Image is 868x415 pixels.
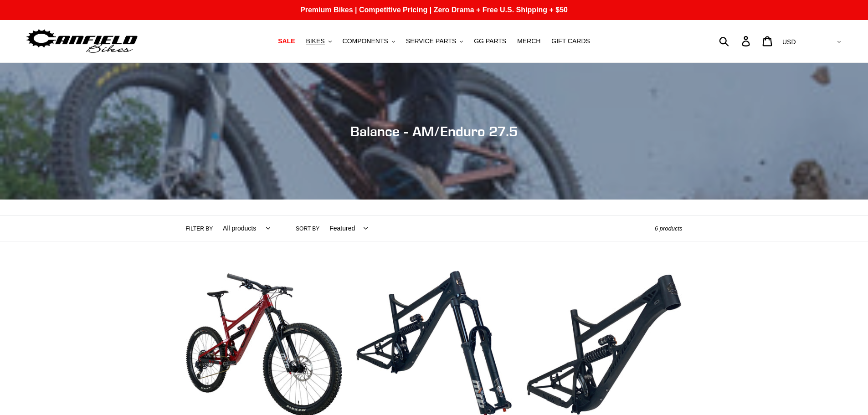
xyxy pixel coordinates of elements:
[551,37,590,45] span: GIFT CARDS
[350,123,518,139] span: Balance - AM/Enduro 27.5
[25,27,139,56] img: Canfield Bikes
[474,37,506,45] span: GG PARTS
[306,37,324,45] span: BIKES
[186,225,213,233] label: Filter by
[517,37,540,45] span: MERCH
[301,35,336,47] button: BIKES
[401,35,467,47] button: SERVICE PARTS
[655,225,683,232] span: 6 products
[338,35,400,47] button: COMPONENTS
[343,37,388,45] span: COMPONENTS
[406,37,456,45] span: SERVICE PARTS
[469,35,511,47] a: GG PARTS
[513,35,545,47] a: MERCH
[547,35,595,47] a: GIFT CARDS
[278,37,295,45] span: SALE
[296,225,319,233] label: Sort by
[273,35,299,47] a: SALE
[724,31,747,51] input: Search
